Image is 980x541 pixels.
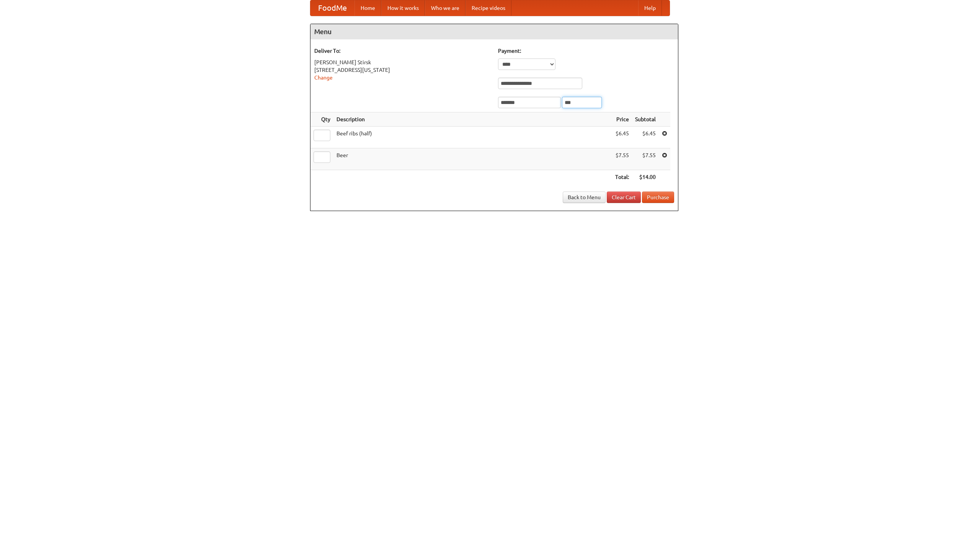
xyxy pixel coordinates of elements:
[314,75,333,81] a: Change
[333,127,612,148] td: Beef ribs (half)
[314,47,490,55] h5: Deliver To:
[310,0,354,16] a: FoodMe
[381,0,425,16] a: How it works
[465,0,511,16] a: Recipe videos
[638,0,662,16] a: Help
[632,170,659,184] th: $14.00
[612,148,632,170] td: $7.55
[563,192,606,203] a: Back to Menu
[333,112,612,127] th: Description
[314,58,490,66] div: [PERSON_NAME] Stirsk
[310,24,678,39] h4: Menu
[612,112,632,127] th: Price
[612,127,632,148] td: $6.45
[612,170,632,184] th: Total:
[425,0,465,16] a: Who we are
[607,192,641,203] a: Clear Cart
[333,148,612,170] td: Beer
[498,47,674,55] h5: Payment:
[310,112,333,127] th: Qty
[632,148,659,170] td: $7.55
[632,112,659,127] th: Subtotal
[354,0,381,16] a: Home
[314,66,490,74] div: [STREET_ADDRESS][US_STATE]
[632,127,659,148] td: $6.45
[642,192,674,203] button: Purchase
